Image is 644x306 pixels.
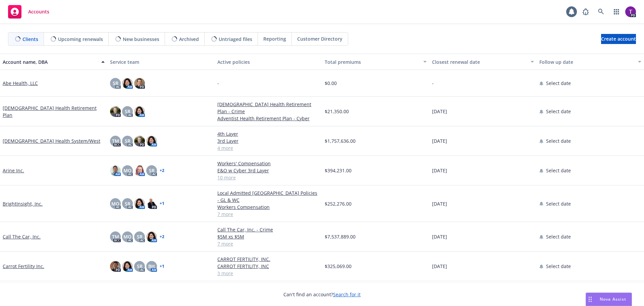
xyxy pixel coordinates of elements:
[217,80,219,87] span: -
[110,106,121,117] img: photo
[546,167,571,174] span: Select date
[134,136,145,146] img: photo
[217,263,319,270] a: CARROT FERTILITY, INC
[122,261,133,272] img: photo
[3,58,97,65] div: Account name, DBA
[160,235,164,239] a: + 2
[22,36,38,43] span: Clients
[546,263,571,270] span: Select date
[3,80,38,87] a: Abe Health, LLC
[111,200,119,207] span: MQ
[110,58,212,65] div: Service team
[546,108,571,115] span: Select date
[432,108,447,115] span: [DATE]
[217,270,319,277] a: 3 more
[134,78,145,89] img: photo
[217,167,319,174] a: E&O w Cyber 3rd Layer
[28,9,49,14] span: Accounts
[217,256,319,263] a: CARROT FERTILITY, INC.
[217,144,319,151] a: 4 more
[325,80,337,87] span: $0.00
[160,264,164,268] a: + 1
[5,2,52,21] a: Accounts
[601,33,636,45] span: Create account
[217,101,319,115] a: [DEMOGRAPHIC_DATA] Health Retirement Plan - Crime
[179,36,199,43] span: Archived
[134,165,145,176] img: photo
[539,58,634,65] div: Follow up date
[146,198,157,209] img: photo
[325,233,356,240] span: $7,537,889.00
[432,58,527,65] div: Closest renewal date
[3,263,44,270] a: Carrot Fertility Inc.
[217,174,319,181] a: 10 more
[333,291,361,298] a: Search for it
[125,108,130,115] span: SR
[137,263,143,270] span: SR
[537,54,644,70] button: Follow up date
[283,291,361,298] span: Can't find an account?
[432,167,447,174] span: [DATE]
[123,36,159,43] span: New businesses
[112,233,119,240] span: TM
[134,198,145,209] img: photo
[123,233,131,240] span: MQ
[432,233,447,240] span: [DATE]
[322,54,429,70] button: Total premiums
[3,137,100,144] a: [DEMOGRAPHIC_DATA] Health System/West
[217,160,319,167] a: Workers' Compensation
[429,54,537,70] button: Closest renewal date
[325,167,352,174] span: $394,231.00
[325,200,352,207] span: $252,276.00
[432,200,447,207] span: [DATE]
[122,78,133,89] img: photo
[148,263,155,270] span: BH
[217,240,319,247] a: 7 more
[217,211,319,218] a: 7 more
[3,233,41,240] a: Call The Car, Inc.
[160,202,164,206] a: + 1
[217,137,319,144] a: 3rd Layer
[217,58,319,65] div: Active policies
[586,293,594,306] div: Drag to move
[546,233,571,240] span: Select date
[432,80,434,87] span: -
[58,36,103,43] span: Upcoming renewals
[146,136,157,146] img: photo
[579,5,592,18] a: Report a Bug
[546,80,571,87] span: Select date
[325,108,349,115] span: $21,350.00
[586,293,632,306] button: Nova Assist
[160,169,164,173] a: + 2
[215,54,322,70] button: Active policies
[217,226,319,233] a: Call The Car, Inc. - Crime
[110,261,121,272] img: photo
[3,200,43,207] a: BrightInsight, Inc.
[325,58,419,65] div: Total premiums
[594,5,608,18] a: Search
[217,130,319,137] a: 4th Layer
[217,115,319,122] a: Adventist Health Retirement Plan - Cyber
[432,137,447,144] span: [DATE]
[600,296,626,302] span: Nova Assist
[125,137,130,144] span: SR
[137,233,143,240] span: SR
[149,167,155,174] span: SR
[3,104,105,119] a: [DEMOGRAPHIC_DATA] Health Retirement Plan
[601,34,636,44] a: Create account
[217,233,319,240] a: $5M xs $5M
[110,165,121,176] img: photo
[625,6,636,17] img: photo
[217,189,319,204] a: Local Admitted [GEOGRAPHIC_DATA] Policies - GL & WC
[263,35,286,42] span: Reporting
[146,231,157,242] img: photo
[325,137,356,144] span: $1,757,636.00
[134,106,145,117] img: photo
[325,263,352,270] span: $325,069.00
[3,167,24,174] a: Arine Inc.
